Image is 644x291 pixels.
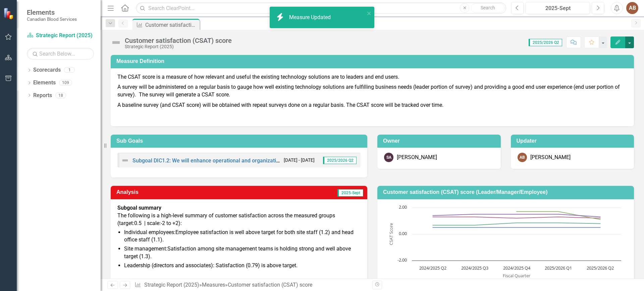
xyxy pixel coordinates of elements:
div: » » [135,281,367,289]
div: AB [518,153,527,162]
span: Individual employees: [124,229,175,235]
div: Measure Updated [289,14,332,21]
text: 2024/2025 Q4 [503,265,531,271]
input: Search Below... [27,48,94,60]
span: 2025/2026 Q2 [529,39,562,46]
a: Elements [33,79,56,87]
h3: Analysis [116,189,229,195]
div: 109 [59,80,72,86]
span: rget: [124,220,134,226]
div: Customer satisfaction (CSAT) score [145,21,198,29]
h3: Owner [383,138,497,144]
g: Site Management CSAT Score, line 3 of 5 with 5 data points. [432,213,602,218]
span: Satisfaction (0.79) is above target. [216,262,298,269]
text: CSAT Score [388,223,394,245]
span: Subgoal summary [117,205,161,211]
span: Site management: [124,245,167,252]
img: Not Defined [121,156,129,164]
h3: Updater [517,138,631,144]
span: Elements [27,8,77,16]
div: 2025-Sept [528,4,588,12]
span: cale: [150,220,161,226]
a: Measures [202,282,225,288]
span: Satisfaction among site management teams is holding strong and well above target (1.3). [124,245,351,260]
span: 2025-Sept [337,189,363,197]
span: -2 to +2): [161,220,182,226]
text: 2025/2026 Q2 [587,265,614,271]
img: ClearPoint Strategy [3,8,15,19]
span: Employee satisfaction is well above target for both site staff (1.2) and head office staff (1.1). [124,229,354,243]
img: Not Defined [111,37,121,48]
div: 18 [55,92,66,98]
a: Strategic Report (2025) [144,282,199,288]
text: 2025/2026 Q1 [545,265,572,271]
div: Customer satisfaction (CSAT) score [125,37,232,44]
button: AB [626,2,638,14]
button: close [367,9,372,17]
small: [DATE] - [DATE] [284,157,315,163]
small: Canadian Blood Services [27,16,77,22]
span: Search [481,5,495,10]
p: A survey will be administered on a regular basis to gauge how well existing technology solutions ... [117,82,627,100]
div: Customer satisfaction (CSAT) score [228,282,312,288]
h3: Customer satisfaction (CSAT) score (Leader/Manager/Employee) [383,189,631,195]
a: Reports [33,92,52,99]
a: Scorecards [33,66,61,74]
div: [PERSON_NAME] [397,154,437,161]
span: 0.5 | s [134,220,150,226]
span: The following is a high-level summary of customer satisfaction across the measured groups (ta [117,212,335,226]
p: The CSAT score is a measure of how relevant and useful the existing technology solutions are to l... [117,73,627,82]
h3: Sub Goals [116,138,364,144]
text: 0.00 [399,230,407,236]
div: Strategic Report (2025) [125,44,232,49]
a: Subgoal DIC1.2: We will enhance operational and organizational productivity, support strategic ob... [132,157,632,164]
text: Fiscal Quarter [503,273,531,279]
input: Search ClearPoint... [136,2,506,14]
button: Search [471,3,504,13]
p: A baseline survey (and CSAT score) will be obtained with repeat surveys done on a regular basis. ... [117,100,627,111]
g: Target, line 1 of 5 with 5 data points. [432,226,602,229]
span: Leadership (directors and associates): [124,262,214,269]
a: Strategic Report (2025) [27,32,94,40]
text: 2024/2025 Q2 [419,265,446,271]
span: 2025/2026 Q2 [323,157,357,164]
h3: Measure Definition [116,58,631,64]
div: SA [384,153,393,162]
button: 2025-Sept [526,2,590,14]
text: -2.00 [397,257,407,263]
div: [PERSON_NAME] [530,154,571,161]
div: 1 [64,67,75,73]
text: 2024/2025 Q3 [461,265,488,271]
text: 2.00 [399,204,407,210]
